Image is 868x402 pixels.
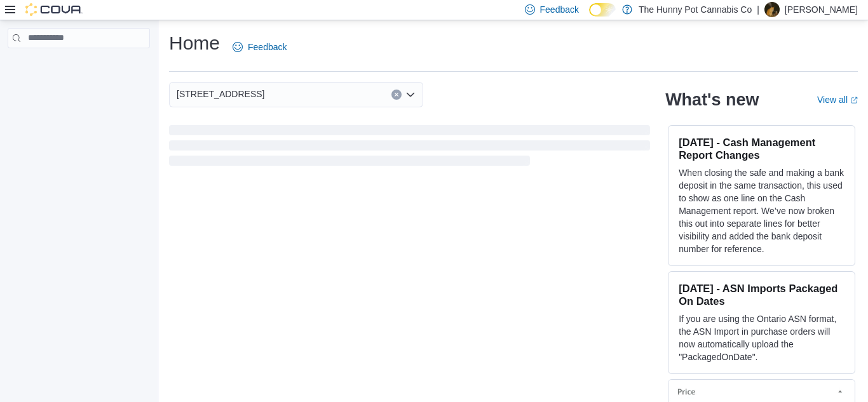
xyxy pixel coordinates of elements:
svg: External link [850,97,858,104]
span: Feedback [540,3,579,16]
a: Feedback [227,34,292,60]
span: Feedback [248,41,287,53]
p: | [757,2,759,17]
img: Cova [25,3,83,16]
nav: Complex example [8,51,150,81]
p: The Hunny Pot Cannabis Co [639,2,752,17]
span: Loading [169,128,650,168]
p: [PERSON_NAME] [785,2,858,17]
div: Arvin Ayala [764,2,780,17]
input: Dark Mode [589,3,616,17]
h1: Home [169,30,220,56]
button: Open list of options [405,90,416,100]
h2: What's new [665,90,759,110]
h3: [DATE] - ASN Imports Packaged On Dates [679,282,844,307]
h3: [DATE] - Cash Management Report Changes [679,136,844,161]
button: Clear input [391,90,402,100]
p: If you are using the Ontario ASN format, the ASN Import in purchase orders will now automatically... [679,312,844,363]
span: [STREET_ADDRESS] [177,86,264,102]
a: View allExternal link [817,95,858,105]
p: When closing the safe and making a bank deposit in the same transaction, this used to show as one... [679,166,844,255]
